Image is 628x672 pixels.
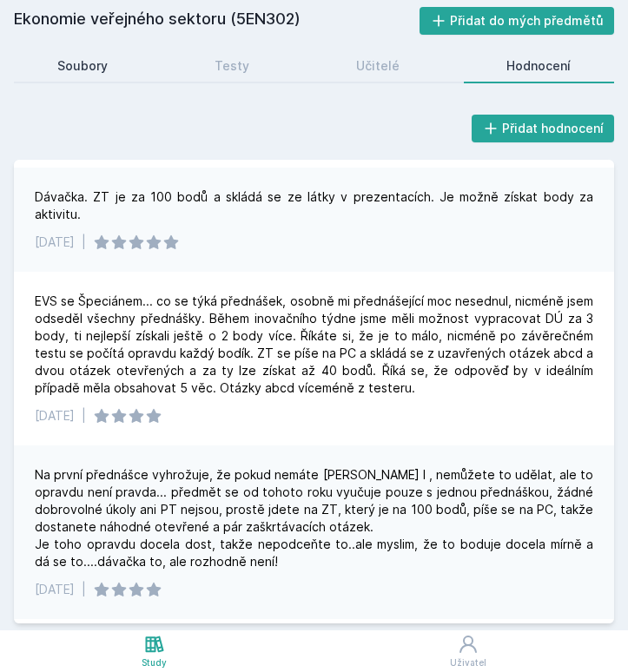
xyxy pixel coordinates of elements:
div: [DATE] [35,407,75,425]
a: Hodnocení [464,49,614,83]
a: Testy [171,49,292,83]
a: Uživatel [308,630,628,672]
div: [DATE] [35,581,75,598]
div: | [82,581,86,598]
div: | [82,407,86,425]
div: Study [142,656,167,669]
div: EVS se Špeciánem... co se týká přednášek, osobně mi přednášející moc nesednul, nicméně jsem odsed... [35,293,593,397]
div: Učitelé [356,57,400,75]
div: | [82,234,86,251]
button: Přidat do mých předmětů [420,7,615,35]
div: Dávačka. ZT je za 100 bodů a skládá se ze látky v prezentacích. Je možně získat body za aktivitu. [35,188,593,223]
div: Testy [215,57,249,75]
button: Přidat hodnocení [472,115,615,142]
div: Hodnocení [506,57,571,75]
div: Na první přednášce vyhrožuje, že pokud nemáte [PERSON_NAME] I , nemůžete to udělat, ale to opravd... [35,466,593,570]
div: Soubory [57,57,108,75]
h2: Ekonomie veřejného sektoru (5EN302) [14,7,420,35]
a: Učitelé [314,49,443,83]
div: [DATE] [35,234,75,251]
a: Soubory [14,49,150,83]
div: Uživatel [450,656,486,669]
